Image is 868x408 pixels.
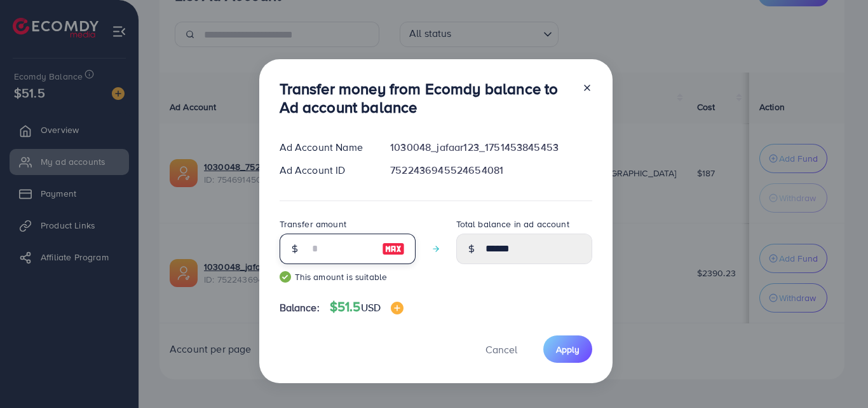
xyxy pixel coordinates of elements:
div: Ad Account ID [269,163,381,178]
h3: Transfer money from Ecomdy balance to Ad account balance [280,80,572,116]
span: USD [361,300,381,314]
label: Total balance in ad account [456,218,569,230]
small: This amount is suitable [280,271,416,283]
img: guide [280,271,291,283]
h4: $51.5 [330,299,403,315]
img: image [391,302,403,314]
label: Transfer amount [280,218,346,230]
iframe: Chat [814,351,858,398]
img: image [382,241,405,257]
span: Cancel [485,342,517,356]
div: 1030048_jafaar123_1751453845453 [380,140,602,155]
span: Apply [556,343,580,356]
div: Ad Account Name [269,140,381,155]
button: Apply [543,335,592,363]
span: Balance: [280,300,320,315]
button: Cancel [470,335,533,363]
div: 7522436945524654081 [380,163,602,178]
